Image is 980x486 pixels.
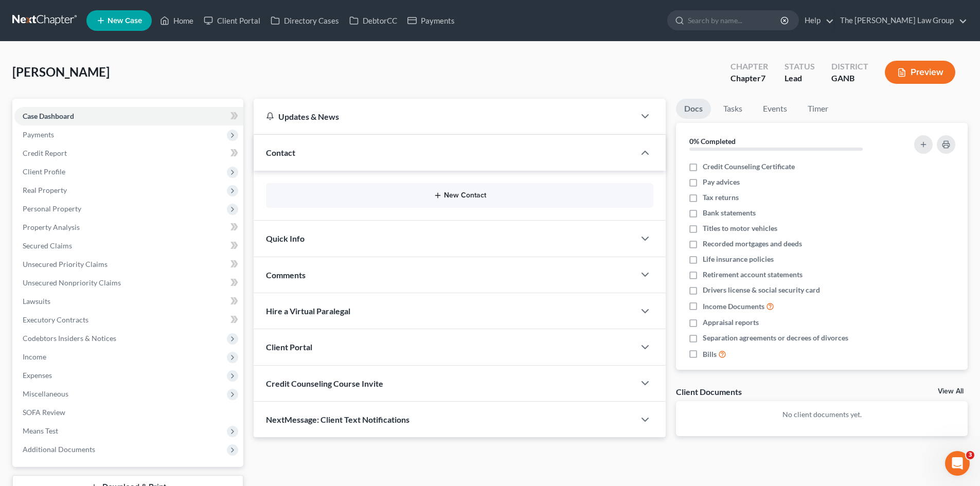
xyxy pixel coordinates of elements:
span: Income Documents [703,301,764,312]
span: Comments [266,270,306,280]
a: Directory Cases [265,11,344,30]
span: Separation agreements or decrees of divorces [703,333,848,343]
a: Docs [676,99,711,119]
a: Credit Report [14,144,243,163]
a: Lawsuits [14,292,243,311]
span: Tax returns [703,192,739,203]
a: Secured Claims [14,237,243,255]
a: DebtorCC [344,11,402,30]
a: Unsecured Priority Claims [14,255,243,274]
a: View All [938,388,964,395]
span: Appraisal reports [703,317,759,328]
a: Unsecured Nonpriority Claims [14,274,243,292]
a: Case Dashboard [14,107,243,125]
a: Executory Contracts [14,311,243,329]
span: Client Portal [266,342,312,352]
a: Client Portal [199,11,265,30]
span: Credit Report [23,149,67,157]
span: Income [23,352,46,361]
a: SOFA Review [14,403,243,422]
span: Unsecured Nonpriority Claims [23,278,121,287]
span: New Case [108,17,142,25]
span: Quick Info [266,233,305,243]
span: Codebtors Insiders & Notices [23,334,116,343]
span: Executory Contracts [23,315,88,324]
span: Secured Claims [23,241,72,250]
span: Real Property [23,186,67,194]
div: Chapter [730,73,768,84]
div: Status [785,61,815,73]
strong: 0% Completed [689,137,736,146]
div: GANB [831,73,868,84]
div: Client Documents [676,386,742,397]
span: Bills [703,349,717,359]
span: 7 [761,73,765,83]
span: Retirement account statements [703,269,803,280]
a: Property Analysis [14,218,243,237]
span: Credit Counseling Course Invite [266,379,383,388]
p: No client documents yet. [684,409,959,420]
span: Recorded mortgages and deeds [703,239,802,249]
div: District [831,61,868,73]
span: Additional Documents [23,445,95,454]
span: Contact [266,148,295,157]
iframe: Intercom live chat [945,451,970,476]
span: Life insurance policies [703,254,774,264]
a: Timer [799,99,836,119]
span: Personal Property [23,204,81,213]
a: Tasks [715,99,751,119]
span: SOFA Review [23,408,65,417]
a: Home [155,11,199,30]
button: New Contact [274,191,645,200]
input: Search by name... [688,11,782,30]
a: The [PERSON_NAME] Law Group [835,11,967,30]
span: Miscellaneous [23,389,68,398]
a: Events [755,99,795,119]
span: Credit Counseling Certificate [703,161,795,172]
span: NextMessage: Client Text Notifications [266,415,409,424]
span: Lawsuits [23,297,50,305]
span: Pay advices [703,177,740,187]
div: Updates & News [266,111,622,122]
span: Hire a Virtual Paralegal [266,306,350,316]
span: Titles to motor vehicles [703,223,777,233]
button: Preview [885,61,955,84]
span: Client Profile [23,167,65,176]
span: [PERSON_NAME] [12,64,110,79]
span: Means Test [23,426,58,435]
div: Lead [785,73,815,84]
div: Chapter [730,61,768,73]
a: Payments [402,11,460,30]
span: Property Analysis [23,223,80,231]
span: Unsecured Priority Claims [23,260,108,268]
span: Expenses [23,371,52,380]
span: Drivers license & social security card [703,285,820,295]
span: 3 [966,451,974,459]
span: Case Dashboard [23,112,74,120]
a: Help [799,11,834,30]
span: Payments [23,130,54,139]
span: Bank statements [703,208,756,218]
